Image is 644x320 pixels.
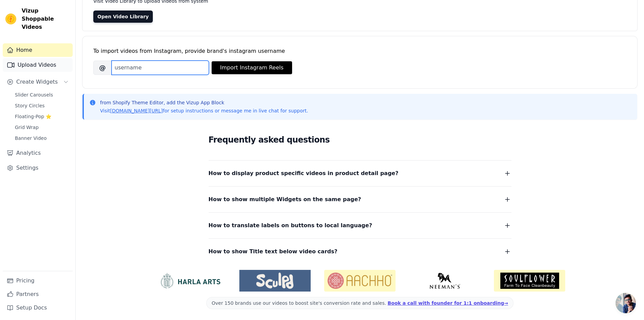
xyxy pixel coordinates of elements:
a: Story Circles [11,101,73,110]
button: How to translate labels on buttons to local language? [209,221,511,230]
span: How to translate labels on buttons to local language? [209,221,372,230]
div: To import videos from Instagram, provide brand's instagram username [93,47,626,55]
img: Vizup [5,14,16,24]
span: How to show multiple Widgets on the same page? [209,195,361,204]
a: Floating-Pop ⭐ [11,112,73,121]
button: How to show multiple Widgets on the same page? [209,195,511,204]
span: Create Widgets [16,78,58,86]
span: Story Circles [15,102,45,109]
h2: Frequently asked questions [209,133,511,147]
a: Open chat [616,293,636,313]
span: Floating-Pop ⭐ [15,113,51,120]
a: Open Video Library [93,10,153,23]
a: Partners [3,287,73,301]
a: [DOMAIN_NAME][URL] [110,108,163,113]
img: Neeman's [409,273,480,289]
button: How to display product specific videos in product detail page? [209,169,511,178]
a: Setup Docs [3,301,73,315]
img: HarlaArts [154,273,226,289]
button: Create Widgets [3,75,73,89]
a: Home [3,43,73,57]
p: from Shopify Theme Editor, add the Vizup App Block [100,99,308,106]
a: Slider Carousels [11,90,73,100]
span: Slider Carousels [15,91,53,98]
a: Grid Wrap [11,123,73,132]
span: Grid Wrap [15,124,39,131]
img: Sculpd US [239,273,311,289]
a: Banner Video [11,133,73,143]
span: Banner Video [15,135,47,142]
a: Book a call with founder for 1:1 onboarding [388,300,508,306]
img: Soulflower [494,270,565,292]
button: Import Instagram Reels [212,61,292,74]
a: Analytics [3,146,73,160]
span: How to show Title text below video cards? [209,247,338,256]
span: How to display product specific videos in product detail page? [209,169,399,178]
p: Visit for setup instructions or message me in live chat for support. [100,107,308,114]
span: @ [93,61,112,75]
img: Aachho [324,270,396,292]
input: username [112,61,209,75]
span: Vizup Shoppable Videos [22,7,70,31]
button: How to show Title text below video cards? [209,247,511,256]
a: Pricing [3,274,73,287]
a: Settings [3,161,73,175]
a: Upload Videos [3,58,73,72]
